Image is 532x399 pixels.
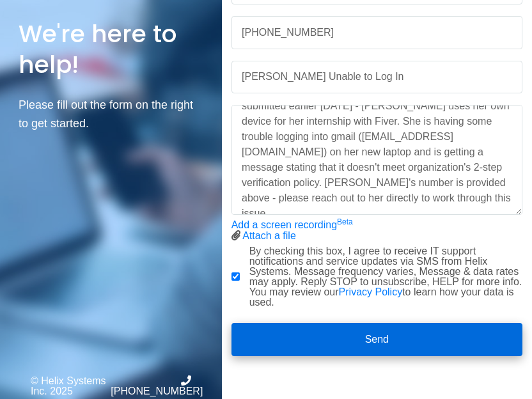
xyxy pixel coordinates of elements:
div: [PHONE_NUMBER] [111,375,191,396]
a: Add a screen recordingBeta [231,219,353,230]
div: © Helix Systems Inc. 2025 [31,376,111,396]
button: Send [231,323,522,356]
label: By checking this box, I agree to receive IT support notifications and service updates via SMS fro... [249,246,522,308]
input: Subject [231,61,522,94]
a: Privacy Policy [339,286,403,297]
sup: Beta [337,217,353,226]
a: Attach a file [242,230,296,241]
p: Please fill out the form on the right to get started. [19,96,203,133]
input: Phone Number [231,16,522,49]
h1: We're here to help! [19,19,203,81]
